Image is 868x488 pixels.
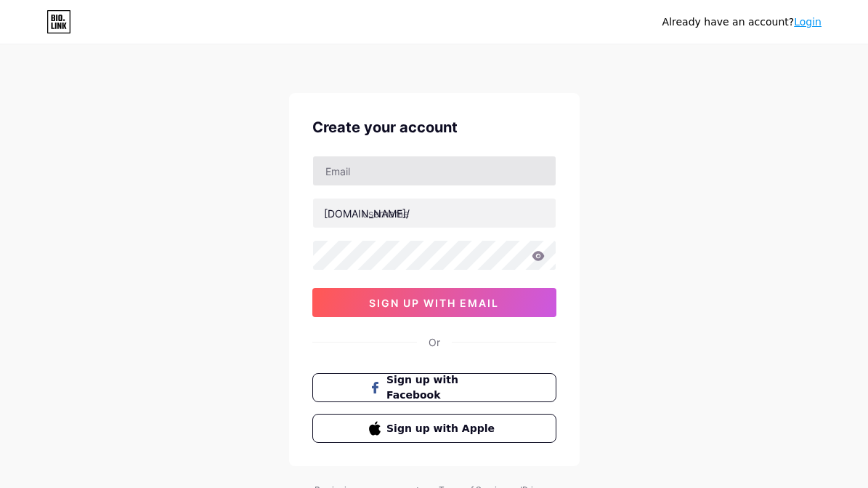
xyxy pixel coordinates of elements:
a: Login [794,16,822,28]
button: sign up with email [312,288,556,317]
button: Sign up with Facebook [312,373,556,402]
div: Or [429,335,440,350]
div: Create your account [312,116,556,138]
input: username [313,199,556,228]
div: Already have an account? [662,15,822,30]
span: Sign up with Apple [386,421,499,436]
div: [DOMAIN_NAME]/ [324,206,410,221]
button: Sign up with Apple [312,414,556,443]
input: Email [313,156,556,185]
span: Sign up with Facebook [386,372,499,403]
span: sign up with email [369,297,499,309]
